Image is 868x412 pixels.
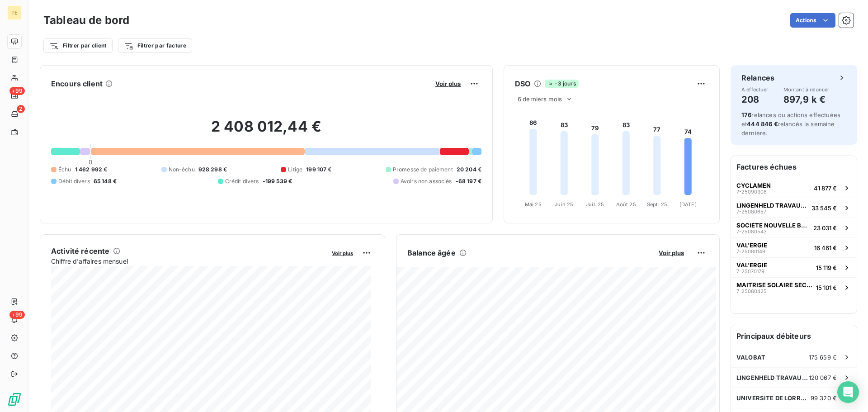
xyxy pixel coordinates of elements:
[525,201,542,208] tspan: Mai 25
[51,118,481,145] h2: 2 408 012,44 €
[736,229,767,234] span: 7-25080543
[51,78,103,89] h6: Encours client
[679,201,697,208] tspan: [DATE]
[736,182,771,189] span: CYCLAMEN
[783,87,830,92] span: Montant à relancer
[329,249,356,257] button: Voir plus
[736,202,808,209] span: LINGENHELD TRAVAUX SPECIAUX
[736,394,811,402] span: UNIVERSITE DE LORRAINE
[545,80,578,88] span: -3 jours
[7,5,22,20] div: TE
[736,261,767,269] span: VAL'ERGIE
[656,249,687,257] button: Voir plus
[647,201,667,208] tspan: Sept. 25
[17,105,25,113] span: 2
[75,166,108,174] span: 1 462 992 €
[811,204,837,212] span: 33 545 €
[456,177,481,185] span: -68 197 €
[809,374,837,381] span: 120 067 €
[43,38,113,53] button: Filtrer par client
[816,284,837,291] span: 15 101 €
[736,281,812,289] span: MAITRISE SOLAIRE SECURITE - EMBELLITOIT
[586,201,604,208] tspan: Juil. 25
[51,256,325,266] span: Chiffre d'affaires mensuel
[407,247,456,258] h6: Balance âgée
[51,246,109,256] h6: Activité récente
[263,177,292,185] span: -199 539 €
[225,177,259,185] span: Crédit divers
[741,72,774,83] h6: Relances
[555,201,573,208] tspan: Juin 25
[731,218,857,237] button: SOCIETE NOUVELLE BEHEM SNB7-2508054323 031 €
[731,325,857,347] h6: Principaux débiteurs
[736,242,767,249] span: VAL'ERGIE
[731,178,857,198] button: CYCLAMEN7-2509030841 877 €
[198,166,227,174] span: 928 298 €
[306,166,331,174] span: 199 107 €
[7,392,22,407] img: Logo LeanPay
[518,95,562,103] span: 6 derniers mois
[169,166,195,174] span: Non-échu
[58,166,71,174] span: Échu
[731,277,857,297] button: MAITRISE SOLAIRE SECURITE - EMBELLITOIT7-2508042515 101 €
[736,249,765,254] span: 7-25080149
[58,177,90,185] span: Débit divers
[731,156,857,178] h6: Factures échues
[747,120,778,128] span: 444 846 €
[741,111,840,137] span: relances ou actions effectuées et relancés la semaine dernière.
[616,201,636,208] tspan: Août 25
[741,111,751,118] span: 176
[814,185,837,192] span: 41 877 €
[435,80,461,87] span: Voir plus
[736,374,809,381] span: LINGENHELD TRAVAUX SPECIAUX
[783,92,830,107] h4: 897,9 k €
[813,224,837,232] span: 23 031 €
[731,237,857,257] button: VAL'ERGIE7-2508014916 461 €
[736,222,810,229] span: SOCIETE NOUVELLE BEHEM SNB
[9,311,25,319] span: +99
[809,354,837,361] span: 175 659 €
[731,257,857,277] button: VAL'ERGIE7-2507017915 119 €
[736,209,766,214] span: 7-25080657
[288,166,302,174] span: Litige
[659,249,684,256] span: Voir plus
[811,394,837,402] span: 99 320 €
[94,177,117,185] span: 65 148 €
[332,250,353,256] span: Voir plus
[736,269,764,274] span: 7-25070179
[816,264,837,271] span: 15 119 €
[731,198,857,218] button: LINGENHELD TRAVAUX SPECIAUX7-2508065733 545 €
[9,87,25,95] span: +99
[736,354,765,361] span: VALOBAT
[741,87,769,92] span: À effectuer
[433,80,463,88] button: Voir plus
[457,166,481,174] span: 20 204 €
[736,289,767,294] span: 7-25080425
[43,12,129,28] h3: Tableau de bord
[790,13,835,28] button: Actions
[118,38,192,53] button: Filtrer par facture
[741,92,769,107] h4: 208
[515,78,530,89] h6: DSO
[401,177,452,185] span: Avoirs non associés
[837,381,859,403] div: Open Intercom Messenger
[393,166,453,174] span: Promesse de paiement
[814,244,837,251] span: 16 461 €
[736,189,767,194] span: 7-25090308
[89,158,92,166] span: 0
